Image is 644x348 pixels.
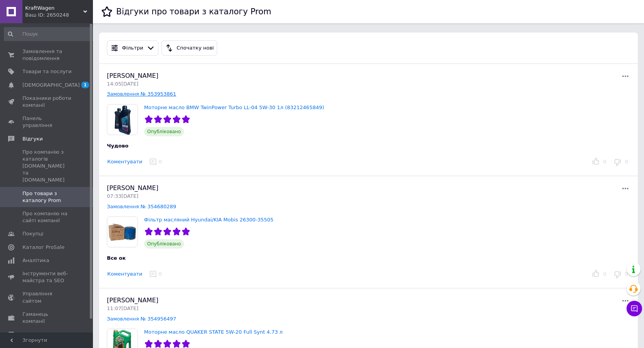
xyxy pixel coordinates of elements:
[116,7,271,16] h1: Відгуки про товари з каталогу Prom
[107,270,143,278] button: Коментувати
[22,190,72,204] span: Про товари з каталогу Prom
[22,149,72,184] span: Про компанію з каталогів [DOMAIN_NAME] та [DOMAIN_NAME]
[4,27,96,41] input: Пошук
[107,193,138,199] span: 07:33[DATE]
[22,331,42,338] span: Маркет
[144,217,273,223] a: Фільтр масляний Hyundai/KIA Mobis 26300-35505
[22,257,49,264] span: Аналітика
[107,143,129,149] span: Чудово
[22,270,72,284] span: Інструменти веб-майстра та SEO
[627,301,642,316] button: Чат з покупцем
[144,329,283,335] a: Моторне масло QUAKER STATE 5W-20 Full Synt 4.73 л
[107,40,158,56] button: Фільтри
[22,311,72,325] span: Гаманець компанії
[22,135,43,142] span: Відгуки
[144,105,324,110] a: Моторне масло BMW TwinPower Turbo LL-04 5W-30 1л (83212465849)
[22,210,72,224] span: Про компанію на сайті компанії
[107,255,126,261] span: Все ок
[107,81,138,87] span: 14:05[DATE]
[107,91,176,97] a: Замовлення № 353953861
[107,217,137,247] img: Фільтр масляний Hyundai/KIA Mobis 26300-35505
[107,316,176,322] a: Замовлення № 354956497
[22,290,72,304] span: Управління сайтом
[107,158,143,166] button: Коментувати
[175,44,215,52] div: Спочатку нові
[22,244,64,251] span: Каталог ProSale
[22,95,72,109] span: Показники роботи компанії
[22,48,72,62] span: Замовлення та повідомлення
[144,127,184,136] span: Опубліковано
[25,5,83,12] span: KraftWagen
[107,204,176,209] a: Замовлення № 354680289
[107,305,138,311] span: 11:07[DATE]
[120,44,145,52] div: Фільтри
[22,115,72,129] span: Панель управління
[107,105,137,135] img: Моторне масло BMW TwinPower Turbo LL-04 5W-30 1л (83212465849)
[81,82,89,88] span: 1
[22,68,72,75] span: Товари та послуги
[107,297,158,304] span: [PERSON_NAME]
[107,184,158,192] span: [PERSON_NAME]
[107,72,158,79] span: [PERSON_NAME]
[25,12,93,19] div: Ваш ID: 2650248
[144,239,184,249] span: Опубліковано
[161,40,217,56] button: Спочатку нові
[22,82,80,89] span: [DEMOGRAPHIC_DATA]
[22,230,43,237] span: Покупці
